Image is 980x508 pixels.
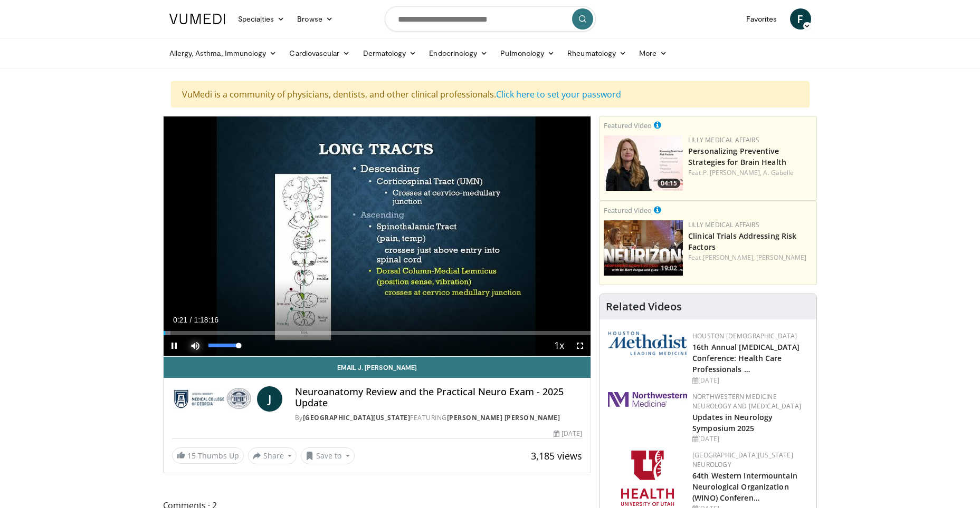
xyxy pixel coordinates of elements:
[658,263,680,273] span: 19:02
[494,43,561,64] a: Pulmonology
[172,447,244,464] a: 15 Thumbs Up
[692,471,797,503] a: 64th Western Intermountain Neurological Organization (WINO) Conferen…
[604,220,683,276] img: 1541e73f-d457-4c7d-a135-57e066998777.png.150x105_q85_crop-smart_upscale.jpg
[295,386,582,409] h4: Neuroanatomy Review and the Practical Neuro Exam - 2025 Update
[194,316,218,324] span: 1:18:16
[740,8,784,30] a: Favorites
[283,43,356,64] a: Cardiovascular
[608,331,687,355] img: 5e4488cc-e109-4a4e-9fd9-73bb9237ee91.png.150x105_q85_autocrop_double_scale_upscale_version-0.2.png
[604,135,683,191] img: c3be7821-a0a3-4187-927a-3bb177bd76b4.png.150x105_q85_crop-smart_upscale.jpg
[703,253,755,262] a: [PERSON_NAME],
[692,342,800,374] a: 16th Annual [MEDICAL_DATA] Conference: Health Care Professionals …
[606,300,682,313] h4: Related Videos
[291,8,339,30] a: Browse
[385,6,596,32] input: Search topics, interventions
[164,357,591,378] a: Email J. [PERSON_NAME]
[173,316,187,324] span: 0:21
[248,447,297,464] button: Share
[763,168,794,177] a: A. Gabelle
[688,146,786,167] a: Personalizing Preventive Strategies for Brain Health
[569,335,591,356] button: Fullscreen
[633,43,673,64] a: More
[554,429,582,438] div: [DATE]
[164,116,591,357] video-js: Video Player
[295,413,582,423] div: By FEATURING
[447,413,560,422] a: [PERSON_NAME] [PERSON_NAME]
[187,451,196,461] span: 15
[163,43,283,64] a: Allergy, Asthma, Immunology
[257,386,282,412] a: J
[301,447,355,464] button: Save to
[692,376,808,385] div: [DATE]
[688,253,812,262] div: Feat.
[190,316,192,324] span: /
[423,43,494,64] a: Endocrinology
[688,220,759,229] a: Lilly Medical Affairs
[357,43,423,64] a: Dermatology
[171,81,810,108] div: VuMedi is a community of physicians, dentists, and other clinical professionals.
[703,168,762,177] a: P. [PERSON_NAME],
[692,451,793,469] a: [GEOGRAPHIC_DATA][US_STATE] Neurology
[604,206,652,215] small: Featured Video
[608,392,687,407] img: 2a462fb6-9365-492a-ac79-3166a6f924d8.png.150x105_q85_autocrop_double_scale_upscale_version-0.2.jpg
[169,14,225,24] img: VuMedi Logo
[621,451,674,506] img: f6362829-b0a3-407d-a044-59546adfd345.png.150x105_q85_autocrop_double_scale_upscale_version-0.2.png
[692,434,808,444] div: [DATE]
[496,89,621,100] a: Click here to set your password
[604,135,683,191] a: 04:15
[790,8,811,30] a: F
[208,344,239,347] div: Volume Level
[561,43,633,64] a: Rheumatology
[185,335,206,356] button: Mute
[688,168,812,178] div: Feat.
[692,331,797,340] a: Houston [DEMOGRAPHIC_DATA]
[604,121,652,130] small: Featured Video
[756,253,806,262] a: [PERSON_NAME]
[604,220,683,276] a: 19:02
[548,335,569,356] button: Playback Rate
[531,450,582,462] span: 3,185 views
[688,231,796,252] a: Clinical Trials Addressing Risk Factors
[303,413,411,422] a: [GEOGRAPHIC_DATA][US_STATE]
[692,412,773,433] a: Updates in Neurology Symposium 2025
[164,335,185,356] button: Pause
[164,331,591,335] div: Progress Bar
[232,8,291,30] a: Specialties
[688,135,759,144] a: Lilly Medical Affairs
[658,179,680,188] span: 04:15
[692,392,801,411] a: Northwestern Medicine Neurology and [MEDICAL_DATA]
[172,386,253,412] img: Medical College of Georgia - Augusta University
